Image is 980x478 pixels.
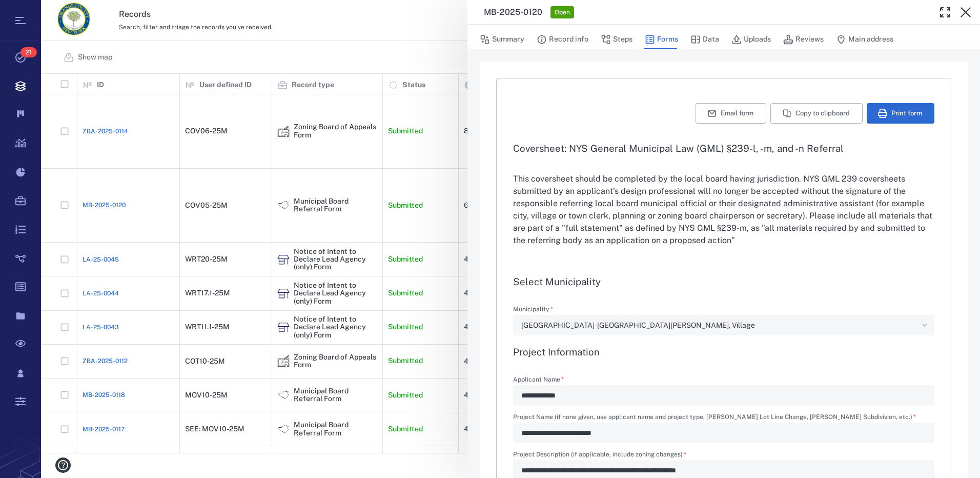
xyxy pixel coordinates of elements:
h3: Coversheet: NYS General Municipal Law (GML) §239-l, -m, and -n Referral [513,142,934,154]
button: Forms [645,30,678,49]
label: Project Name (if none given, use applicant name and project type, [PERSON_NAME] Lot Line Change, ... [513,414,934,423]
span: 21 [21,47,37,57]
button: Data [690,30,719,49]
span: Help [23,7,44,16]
button: Uploads [731,30,771,49]
div: [GEOGRAPHIC_DATA]-[GEOGRAPHIC_DATA][PERSON_NAME], Village [521,320,918,331]
h3: Select Municipality [513,275,934,288]
button: Reviews [783,30,824,49]
label: Applicant Name [513,376,934,385]
button: Summary [480,30,524,49]
button: Print form [867,103,934,124]
button: Copy to clipboard [770,103,863,124]
button: Email form [696,103,766,124]
h3: Project Information [513,346,934,358]
button: Record info [537,30,588,49]
div: Project Name (if none given, use applicant name and project type, e.g. Smith Lot Line Change, Jon... [513,423,934,443]
button: Toggle Fullscreen [935,2,955,23]
div: Municipality [513,315,934,335]
div: Applicant Name [513,385,934,406]
span: Open [553,8,572,17]
button: Close [955,2,976,23]
label: Municipality [513,306,934,315]
button: Main address [836,30,893,49]
p: This coversheet should be completed by the local board having jurisdiction. NYS GML 239 covershee... [513,173,934,247]
label: Project Description (if applicable, include zoning changes) [513,451,934,460]
button: Steps [601,30,632,49]
h3: MB-2025-0120 [484,6,542,18]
